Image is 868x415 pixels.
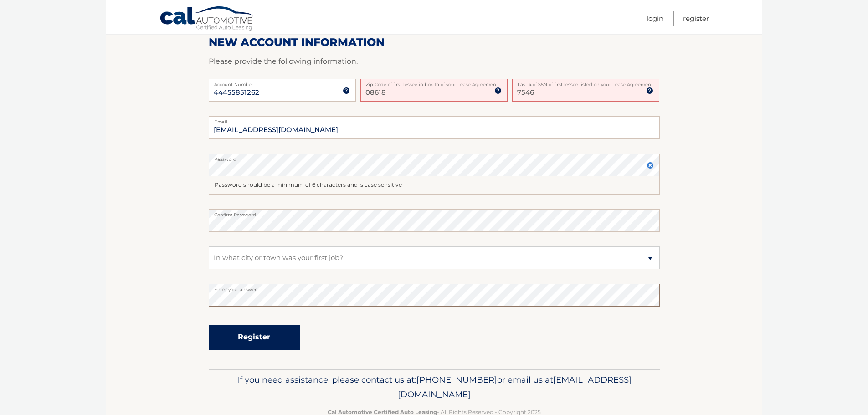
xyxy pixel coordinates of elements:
[209,55,660,68] p: Please provide the following information.
[209,79,356,102] input: Account Number
[215,373,654,402] p: If you need assistance, please contact us at: or email us at
[209,154,660,161] label: Password
[647,11,663,26] a: Login
[209,116,660,123] label: Email
[209,176,660,195] div: Password should be a minimum of 6 characters and is case sensitive
[209,284,660,291] label: Enter your answer
[159,6,255,32] a: Cal Automotive
[398,374,632,400] span: [EMAIL_ADDRESS][DOMAIN_NAME]
[647,162,654,169] img: close.svg
[646,87,653,94] img: tooltip.svg
[512,79,659,86] label: Last 4 of SSN of first lessee listed on your Lease Agreement
[343,87,350,94] img: tooltip.svg
[494,87,502,94] img: tooltip.svg
[209,325,300,350] button: Register
[360,79,508,102] input: Zip Code
[209,36,660,49] h2: New Account Information
[683,11,709,26] a: Register
[209,116,660,139] input: Email
[360,79,508,86] label: Zip Code of first lessee in box 1b of your Lease Agreement
[512,79,659,102] input: SSN or EIN (last 4 digits only)
[416,374,497,385] span: [PHONE_NUMBER]
[209,209,660,216] label: Confirm Password
[209,79,356,86] label: Account Number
